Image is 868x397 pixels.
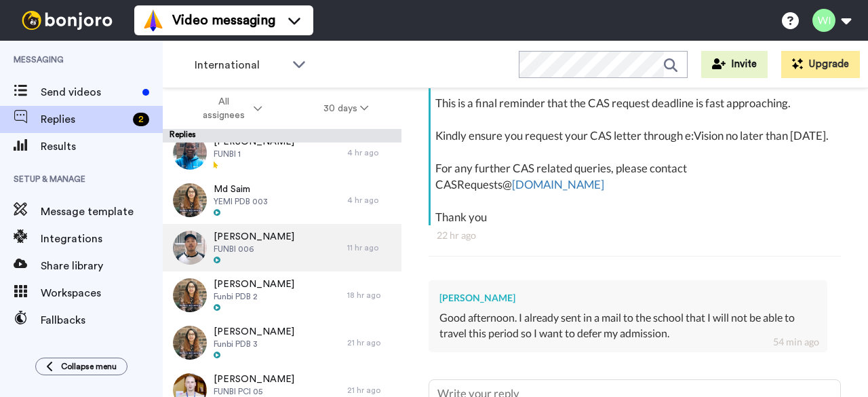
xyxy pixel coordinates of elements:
[61,361,117,372] span: Collapse menu
[41,231,163,247] span: Integrations
[347,242,395,253] div: 11 hr ago
[214,291,294,302] span: Funbi PDB 2
[701,51,768,78] button: Invite
[163,224,401,271] a: [PERSON_NAME]FUNBI 00611 hr ago
[347,147,395,158] div: 4 hr ago
[214,196,268,207] span: YEMI PDB 003
[781,51,860,78] button: Upgrade
[214,149,294,159] span: FUNBI 1
[163,271,401,319] a: [PERSON_NAME]Funbi PDB 218 hr ago
[173,136,207,170] img: f0435363-af8b-43cb-a0d4-dda7bf440479-thumb.jpg
[214,230,294,244] span: [PERSON_NAME]
[347,337,395,348] div: 21 hr ago
[163,129,401,143] div: Replies
[41,312,163,328] span: Fallbacks
[35,358,127,375] button: Collapse menu
[173,278,207,312] img: af7d3279-888b-4a69-a287-6b44ac959129-thumb.jpg
[196,95,251,122] span: All assignees
[347,385,395,396] div: 21 hr ago
[195,57,285,73] span: International
[293,96,399,121] button: 30 days
[133,113,149,126] div: 2
[512,177,604,191] a: [DOMAIN_NAME]
[163,176,401,224] a: Md SaimYEMI PDB 0034 hr ago
[347,195,395,206] div: 4 hr ago
[773,335,819,349] div: 54 min ago
[214,244,294,254] span: FUNBI 006
[437,229,833,242] div: 22 hr ago
[41,204,163,220] span: Message template
[165,90,293,128] button: All assignees
[214,386,294,397] span: FUNBI PCI 05
[214,278,294,291] span: [PERSON_NAME]
[214,183,268,196] span: Md Saim
[163,319,401,366] a: [PERSON_NAME]Funbi PDB 321 hr ago
[41,138,163,155] span: Results
[41,285,163,301] span: Workspaces
[16,11,118,30] img: bj-logo-header-white.svg
[347,290,395,301] div: 18 hr ago
[41,111,127,128] span: Replies
[173,326,207,360] img: 5d44d579-8857-467c-964f-7684aa52eaf1-thumb.jpg
[172,11,275,30] span: Video messaging
[173,183,207,217] img: c3229265-64a6-4e09-8f58-3e66b5bc0cf5-thumb.jpg
[173,231,207,265] img: 20357b13-09c5-4b1e-98cd-6bacbcb48d6b-thumb.jpg
[439,310,816,341] div: Good afternoon. I already sent in a mail to the school that I will not be able to travel this per...
[214,373,294,386] span: [PERSON_NAME]
[163,129,401,176] a: [PERSON_NAME]FUNBI 14 hr ago
[435,62,837,225] div: Hi [PERSON_NAME], This is a final reminder that the CAS request deadline is fast approaching. Kin...
[214,325,294,339] span: [PERSON_NAME]
[41,84,137,100] span: Send videos
[214,339,294,349] span: Funbi PDB 3
[439,291,816,305] div: [PERSON_NAME]
[142,10,164,31] img: vm-color.svg
[41,258,163,274] span: Share library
